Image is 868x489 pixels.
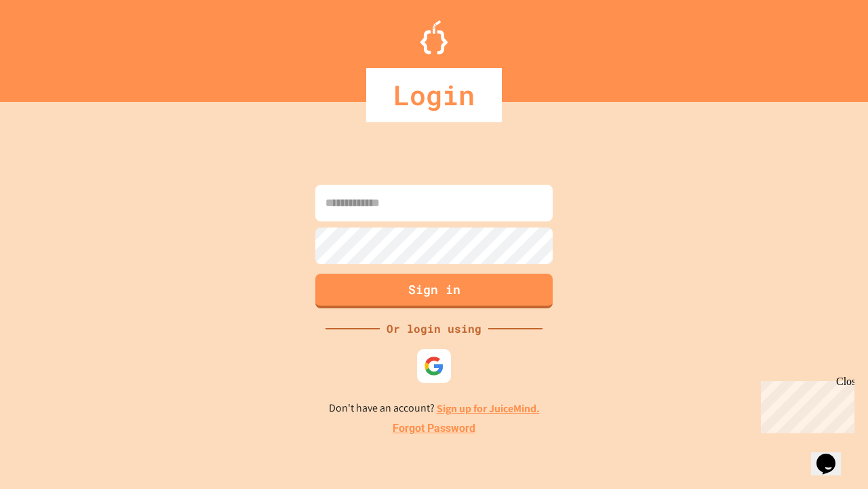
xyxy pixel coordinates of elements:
p: Don't have an account? [329,400,540,417]
div: Or login using [380,321,488,337]
button: Sign in [315,274,553,308]
a: Sign up for JuiceMind. [437,401,540,416]
div: Login [366,68,502,122]
iframe: chat widget [755,376,854,433]
iframe: chat widget [811,435,854,475]
div: Chat with us now!Close [5,5,94,86]
img: Logo.svg [420,20,448,54]
img: google-icon.svg [424,356,444,376]
a: Forgot Password [393,420,475,437]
